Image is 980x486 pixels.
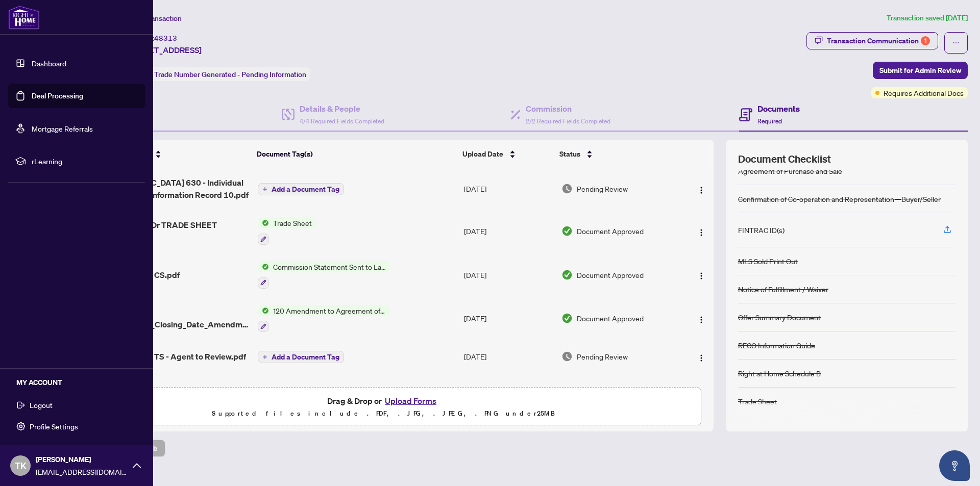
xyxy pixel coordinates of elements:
span: [GEOGRAPHIC_DATA] 630 - Individual Identification Information Record 10.pdf [100,176,250,201]
button: Transaction Communication1 [806,32,938,49]
a: Dashboard [32,59,66,68]
div: FINTRAC ID(s) [738,224,785,236]
div: Transaction Communication [827,33,930,49]
span: plus [262,354,267,360]
button: Status Icon120 Amendment to Agreement of Purchase and Sale [258,305,390,332]
img: Logo [697,228,705,237]
span: View Transaction [127,14,182,23]
span: Logout [30,397,53,413]
h5: MY ACCOUNT [16,377,145,388]
span: Status [559,148,580,160]
th: Document Tag(s) [253,140,458,168]
img: Status Icon [258,305,269,316]
div: Confirmation of Co-operation and Representation—Buyer/Seller [738,193,941,204]
img: Document Status [561,313,573,324]
div: Right at Home Schedule B [738,368,821,379]
span: Add a Document Tag [272,186,339,193]
a: Deal Processing [32,91,83,100]
td: [DATE] [460,209,557,253]
div: RECO Information Guide [738,340,815,351]
span: Requires Additional Docs [884,87,964,98]
button: Logo [693,181,709,197]
h4: Commission [526,103,610,115]
td: [DATE] [460,340,557,373]
img: Logo [697,186,705,194]
button: Logo [693,267,709,283]
th: (16) File Name [96,140,253,168]
span: Upload Date [462,148,503,160]
span: ellipsis [952,39,960,46]
span: Profile Settings [30,418,78,434]
img: Status Icon [258,217,269,228]
button: Logo [693,348,709,365]
span: Document Approved [577,269,644,280]
span: 48313 [154,34,177,43]
article: Transaction saved [DATE] [887,12,968,24]
span: [PERSON_NAME] [36,454,128,465]
span: Trade Sheet [269,217,316,228]
span: 2/2 Required Fields Completed [526,117,610,125]
td: [DATE] [460,297,557,341]
button: Add a Document Tag [258,183,344,196]
span: Trade Number Generated - Pending Information [154,70,306,79]
span: TK [15,458,27,473]
img: Document Status [561,351,573,362]
span: 3 Rean 2201 - TS - Agent to Review.pdf [100,350,246,363]
td: [DATE] [460,253,557,297]
img: Logo [697,316,705,324]
button: Logout [8,396,145,414]
th: Upload Date [458,140,555,168]
p: Supported files include .PDF, .JPG, .JPEG, .PNG under 25 MB [72,407,695,420]
img: logo [8,5,40,30]
th: Status [555,140,676,168]
span: Add a Document Tag [272,353,339,361]
span: rLearning [32,156,138,167]
button: Open asap [939,450,970,481]
td: [DATE] [460,168,557,209]
span: 4/4 Required Fields Completed [300,117,384,125]
img: Logo [697,354,705,362]
img: Document Status [561,269,573,280]
span: Pending Review [577,183,628,194]
button: Profile Settings [8,418,145,435]
a: Mortgage Referrals [32,124,93,133]
h4: Documents [757,103,800,115]
span: Submit for Admin Review [879,62,961,79]
button: Add a Document Tag [258,351,344,363]
div: MLS Sold Print Out [738,255,798,267]
button: Submit for Admin Review [873,62,968,79]
button: Upload Forms [382,394,439,407]
div: Offer Summary Document [738,312,821,323]
span: 2201-3 Rean Dr TRADE SHEET signed.pdf [100,219,250,243]
button: Logo [693,310,709,326]
button: Status IconCommission Statement Sent to Lawyer [258,261,390,289]
h4: Details & People [300,103,384,115]
span: Document Approved [577,225,644,237]
div: Agreement of Purchase and Sale [738,165,842,176]
button: Status IconTrade Sheet [258,217,316,245]
span: Drag & Drop orUpload FormsSupported files include .PDF, .JPG, .JPEG, .PNG under25MB [66,388,701,426]
div: 1 [921,36,930,45]
span: [STREET_ADDRESS] - Vendors Lawyer Request.pdf [100,381,250,405]
button: Add a Document Tag [258,183,344,195]
span: Drag & Drop or [327,394,439,407]
img: Logo [697,272,705,280]
span: [EMAIL_ADDRESS][DOMAIN_NAME] [36,466,128,477]
button: Logo [693,223,709,239]
span: Document Checklist [738,152,831,166]
span: plus [262,187,267,192]
span: 2201-3_Rean_Drive_Closing_Date_Amendment_Sept_29th.pdf [100,306,250,330]
div: Notice of Fulfillment / Waiver [738,284,828,295]
img: Document Status [561,183,573,194]
span: [STREET_ADDRESS] [127,44,202,56]
span: Commission Statement Sent to Lawyer [269,261,390,272]
img: Status Icon [258,261,269,272]
span: Pending Review [577,351,628,362]
td: [DATE] [460,373,557,414]
span: 120 Amendment to Agreement of Purchase and Sale [269,305,390,316]
span: Required [757,117,782,125]
img: Document Status [561,225,573,237]
span: Document Approved [577,313,644,324]
div: Trade Sheet [738,396,777,407]
button: Add a Document Tag [258,350,344,363]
